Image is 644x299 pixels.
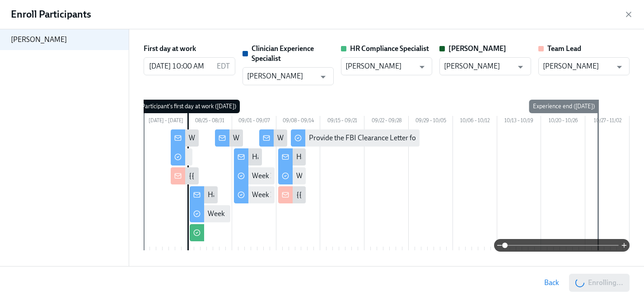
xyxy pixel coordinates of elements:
span: Back [544,278,559,287]
div: 10/13 – 10/19 [497,116,541,128]
div: Week 2: Q+A and Shadowing [252,171,341,181]
div: Participant's first day at work ([DATE]) [138,100,240,113]
div: 08/25 – 08/31 [188,116,232,128]
div: Happy Week Two! [252,152,308,162]
strong: [PERSON_NAME] [448,44,506,53]
div: Week 3: Final Onboarding Tasks [296,171,395,181]
div: 09/29 – 10/05 [409,116,453,128]
div: 09/01 – 09/07 [232,116,276,128]
p: EDT [217,61,230,71]
div: Experience end ([DATE]) [529,100,598,113]
h4: Enroll Participants [11,8,91,21]
div: 10/20 – 10/26 [541,116,585,128]
div: Week Two Onboarding Recap! [277,133,371,143]
div: {{ participant.fullName }} has started onboarding [189,171,340,181]
div: Welcome to the Charlie Health Team! [189,133,303,143]
div: 10/27 – 11/02 [585,116,630,128]
div: 10/06 – 10/12 [453,116,497,128]
button: Open [513,60,527,74]
button: Open [316,70,330,84]
div: 09/22 – 09/28 [364,116,409,128]
div: 09/15 – 09/21 [320,116,364,128]
div: 09/08 – 09/14 [276,116,321,128]
strong: HR Compliance Specialist [350,44,429,53]
label: First day at work [144,44,196,54]
button: Open [415,60,429,74]
div: Week 1: Onboarding Recap! [233,133,318,143]
button: Back [538,274,565,292]
div: Provide the FBI Clearance Letter for [US_STATE] [309,133,456,143]
div: Week 2: Key Compliance Tasks [252,190,345,200]
div: Happy Final Week of Onboarding! [296,152,401,162]
div: Happy First Day! [208,190,259,200]
strong: Team Lead [547,44,581,53]
div: {{ participant.fullName }} is nearly done with onboarding! [296,190,473,200]
div: [DATE] – [DATE] [144,116,188,128]
p: [PERSON_NAME] [11,35,67,45]
strong: Clinician Experience Specialist [252,44,314,63]
button: Open [612,60,626,74]
div: Week 1: Welcome to Charlie Health Tasks! [208,209,336,219]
